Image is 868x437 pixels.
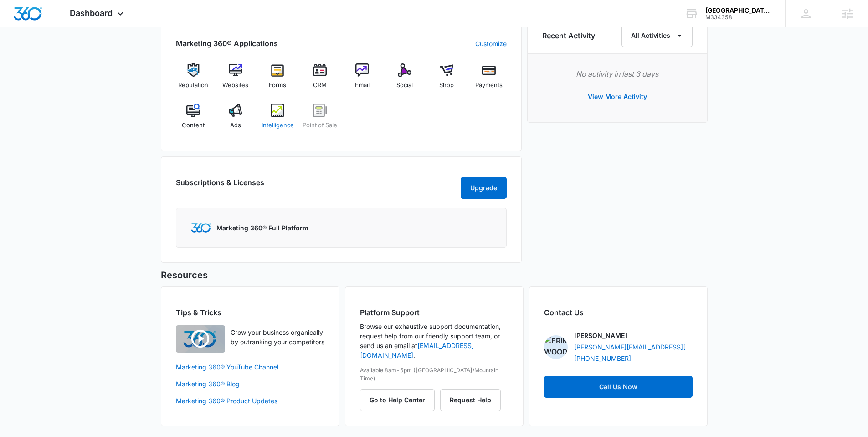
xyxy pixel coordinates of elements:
[178,81,208,90] span: Reputation
[345,63,380,96] a: Email
[260,63,295,96] a: Forms
[579,86,656,108] button: View More Activity
[705,7,772,14] div: account name
[303,104,338,136] a: Point of Sale
[303,121,337,130] span: Point of Sale
[574,342,693,352] a: [PERSON_NAME][EMAIL_ADDRESS][PERSON_NAME][DOMAIN_NAME]
[360,366,508,383] p: Available 8am-5pm ([GEOGRAPHIC_DATA]/Mountain Time)
[360,389,435,411] button: Go to Help Center
[360,322,508,360] p: Browse our exhaustive support documentation, request help from our friendly support team, or send...
[542,30,595,41] h6: Recent Activity
[544,376,693,398] a: Call Us Now
[439,81,454,90] span: Shop
[216,223,308,233] p: Marketing 360® Full Platform
[387,63,422,96] a: Social
[176,362,324,372] a: Marketing 360® YouTube Channel
[222,81,248,90] span: Websites
[191,223,211,233] img: Marketing 360 Logo
[544,335,568,359] img: Erik Woods
[176,396,324,406] a: Marketing 360® Product Updates
[176,325,225,353] img: Quick Overview Video
[355,81,370,90] span: Email
[621,24,693,47] button: All Activities
[396,81,413,90] span: Social
[574,354,631,363] a: [PHONE_NUMBER]
[70,8,113,18] span: Dashboard
[313,81,327,90] span: CRM
[574,331,627,340] p: [PERSON_NAME]
[429,63,464,96] a: Shop
[440,396,501,404] a: Request Help
[262,121,294,130] span: Intelligence
[303,63,338,96] a: CRM
[472,63,507,96] a: Payments
[544,307,693,318] h2: Contact Us
[176,379,324,389] a: Marketing 360® Blog
[475,39,507,48] a: Customize
[542,68,693,79] p: No activity in last 3 days
[176,104,211,136] a: Content
[360,396,440,404] a: Go to Help Center
[176,38,278,49] h2: Marketing 360® Applications
[705,14,772,21] div: account id
[475,81,503,90] span: Payments
[440,389,501,411] button: Request Help
[260,104,295,136] a: Intelligence
[176,307,324,318] h2: Tips & Tricks
[218,104,253,136] a: Ads
[231,328,324,347] p: Grow your business organically by outranking your competitors
[182,121,205,130] span: Content
[230,121,241,130] span: Ads
[218,63,253,96] a: Websites
[360,307,508,318] h2: Platform Support
[161,268,708,282] h5: Resources
[269,81,286,90] span: Forms
[176,63,211,96] a: Reputation
[461,177,507,199] button: Upgrade
[176,177,264,195] h2: Subscriptions & Licenses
